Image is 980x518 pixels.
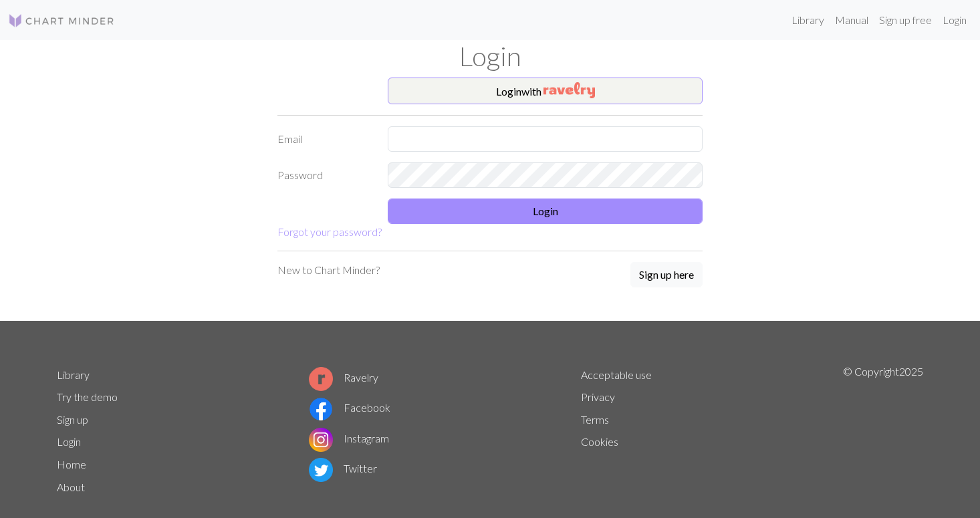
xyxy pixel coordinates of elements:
[8,13,115,29] img: Logo
[57,435,81,448] a: Login
[388,199,703,224] button: Login
[309,367,333,391] img: Ravelry logo
[830,7,874,33] a: Manual
[874,7,937,33] a: Sign up free
[309,432,389,444] a: Instagram
[57,390,118,403] a: Try the demo
[269,162,380,188] label: Password
[581,368,652,381] a: Acceptable use
[937,7,972,33] a: Login
[630,262,703,287] button: Sign up here
[388,78,703,104] button: Loginwith
[57,481,85,493] a: About
[309,462,377,475] a: Twitter
[543,82,595,98] img: Ravelry
[57,413,88,426] a: Sign up
[309,458,333,482] img: Twitter logo
[277,262,380,278] p: New to Chart Minder?
[309,428,333,452] img: Instagram logo
[309,401,390,414] a: Facebook
[581,413,609,426] a: Terms
[269,126,380,152] label: Email
[581,435,618,448] a: Cookies
[309,397,333,421] img: Facebook logo
[57,458,86,471] a: Home
[786,7,830,33] a: Library
[630,262,703,289] a: Sign up here
[57,368,90,381] a: Library
[309,371,378,384] a: Ravelry
[277,225,382,238] a: Forgot your password?
[843,364,923,499] p: © Copyright 2025
[581,390,615,403] a: Privacy
[49,40,931,72] h1: Login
